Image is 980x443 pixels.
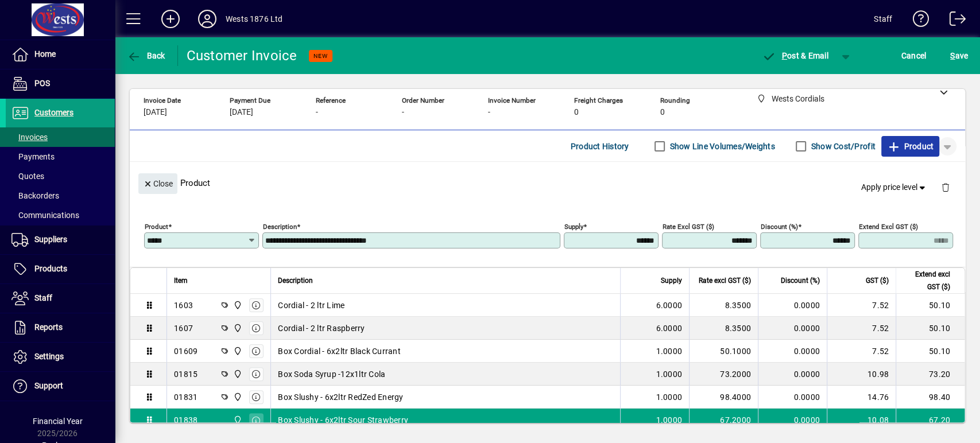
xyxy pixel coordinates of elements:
[904,2,929,40] a: Knowledge Base
[402,108,404,117] span: -
[6,127,115,147] a: Invoices
[226,10,282,28] div: Wests 1876 Ltd
[781,274,820,287] span: Discount (%)
[263,223,297,231] mat-label: Description
[34,322,63,332] span: Reports
[145,223,168,231] mat-label: Product
[33,417,83,426] span: Financial Year
[827,363,896,386] td: 10.98
[756,45,834,66] button: Post & Email
[881,136,939,157] button: Product
[144,108,167,117] span: [DATE]
[174,368,197,380] div: 01815
[861,181,928,193] span: Apply price level
[6,40,115,69] a: Home
[696,414,751,426] div: 67.2000
[827,340,896,363] td: 7.52
[758,386,827,409] td: 0.0000
[661,274,682,287] span: Supply
[174,414,197,426] div: 01838
[947,45,971,66] button: Save
[138,173,177,194] button: Close
[174,391,197,403] div: 01831
[6,343,115,371] a: Settings
[656,300,683,311] span: 6.0000
[127,51,165,60] span: Back
[668,141,775,152] label: Show Line Volumes/Weights
[896,317,964,340] td: 50.10
[940,2,966,40] a: Logout
[827,294,896,317] td: 7.52
[189,9,226,29] button: Profile
[230,299,243,312] span: Wests Cordials
[761,223,798,231] mat-label: Discount (%)
[6,372,115,401] a: Support
[874,10,892,28] div: Staff
[656,322,683,334] span: 6.0000
[278,274,313,287] span: Description
[827,317,896,340] td: 7.52
[124,45,168,66] button: Back
[11,152,55,161] span: Payments
[316,108,318,117] span: -
[762,51,828,60] span: ost & Email
[827,386,896,409] td: 14.76
[6,69,115,98] a: POS
[230,322,243,335] span: Wests Cordials
[699,274,751,287] span: Rate excl GST ($)
[135,178,180,188] app-page-header-button: Close
[656,368,683,380] span: 1.0000
[130,162,965,204] div: Product
[758,317,827,340] td: 0.0000
[6,226,115,254] a: Suppliers
[866,274,889,287] span: GST ($)
[34,235,67,244] span: Suppliers
[696,345,751,357] div: 50.1000
[950,46,968,65] span: ave
[34,49,56,59] span: Home
[174,322,193,334] div: 1607
[887,137,933,156] span: Product
[696,391,751,403] div: 98.4000
[115,45,178,66] app-page-header-button: Back
[11,172,44,181] span: Quotes
[11,133,48,142] span: Invoices
[6,205,115,225] a: Communications
[230,108,253,117] span: [DATE]
[758,294,827,317] td: 0.0000
[34,381,63,390] span: Support
[656,414,683,426] span: 1.0000
[898,45,929,66] button: Cancel
[574,108,579,117] span: 0
[896,409,964,432] td: 67.20
[758,340,827,363] td: 0.0000
[903,268,950,293] span: Extend excl GST ($)
[896,386,964,409] td: 98.40
[809,141,876,152] label: Show Cost/Profit
[174,300,193,311] div: 1603
[6,313,115,342] a: Reports
[230,391,243,403] span: Wests Cordials
[34,108,73,117] span: Customers
[663,223,714,231] mat-label: Rate excl GST ($)
[488,108,490,117] span: -
[278,414,408,426] span: Box Slushy - 6x2ltr Sour Strawberry
[230,345,243,357] span: Wests Cordials
[656,391,683,403] span: 1.0000
[758,363,827,386] td: 0.0000
[174,345,197,357] div: 01609
[950,51,955,60] span: S
[152,9,189,29] button: Add
[230,368,243,380] span: Wests Cordials
[564,223,583,231] mat-label: Supply
[278,300,344,311] span: Cordial - 2 ltr Lime
[859,223,918,231] mat-label: Extend excl GST ($)
[6,166,115,186] a: Quotes
[6,284,115,313] a: Staff
[34,352,64,361] span: Settings
[696,300,751,311] div: 8.3500
[174,274,188,287] span: Item
[313,52,328,60] span: NEW
[187,46,297,65] div: Customer Invoice
[278,322,365,334] span: Cordial - 2 ltr Raspberry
